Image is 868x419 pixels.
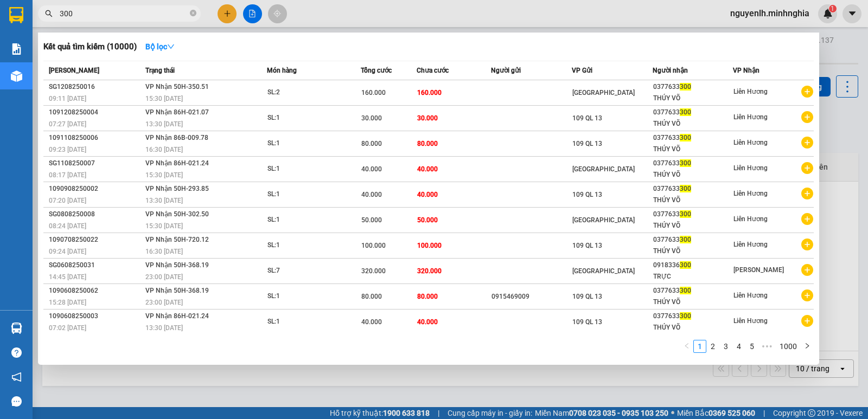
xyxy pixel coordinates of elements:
span: 300 [680,236,691,243]
li: 2 [706,340,719,353]
span: 100.000 [417,242,442,249]
div: SL: 1 [267,214,349,226]
li: Previous Page [680,340,693,353]
span: 09:24 [DATE] [49,248,86,255]
span: 300 [680,261,691,269]
li: Next 5 Pages [758,340,776,353]
span: VP Nhận 50H-368.19 [145,261,209,269]
button: Bộ lọcdown [137,38,183,55]
div: SL: 1 [267,112,349,124]
span: 30.000 [417,114,438,122]
span: VP Nhận 50H-293.85 [145,185,209,192]
div: 1091208250004 [49,107,142,118]
span: Liên Hương [733,317,768,325]
span: plus-circle [801,315,813,327]
li: 4 [732,340,745,353]
button: right [801,340,814,353]
span: Món hàng [267,67,297,74]
span: 109 QL 13 [572,293,602,300]
a: 3 [720,340,732,352]
span: Tổng cước [361,67,392,74]
div: SG1108250007 [49,158,142,169]
span: 13:30 [DATE] [145,324,183,332]
span: 109 QL 13 [572,114,602,122]
div: SG0808250008 [49,209,142,220]
span: 300 [680,287,691,294]
span: 40.000 [361,191,382,198]
div: 0377633 [653,183,733,195]
span: [GEOGRAPHIC_DATA] [572,89,635,96]
span: 14:45 [DATE] [49,273,86,281]
span: 07:02 [DATE] [49,324,86,332]
span: VP Nhận 86H-021.24 [145,312,209,320]
div: SG1208250016 [49,81,142,93]
span: 16:30 [DATE] [145,248,183,255]
span: 300 [680,159,691,167]
span: close-circle [190,9,196,19]
div: 0377633 [653,107,733,118]
span: plus-circle [801,213,813,225]
div: 0915469009 [492,291,571,302]
img: logo-vxr [9,7,23,23]
span: plus-circle [801,137,813,149]
span: VP Nhận [733,67,759,74]
div: SL: 1 [267,138,349,150]
span: 16:30 [DATE] [145,146,183,153]
span: 80.000 [417,293,438,300]
div: 1090908250002 [49,183,142,195]
div: SL: 1 [267,291,349,302]
span: Liên Hương [733,113,768,121]
span: 09:11 [DATE] [49,95,86,102]
span: 40.000 [417,165,438,173]
span: VP Nhận 50H-720.12 [145,236,209,243]
span: 109 QL 13 [572,318,602,326]
span: 13:30 [DATE] [145,120,183,128]
div: 0377633 [653,81,733,93]
div: 0377633 [653,158,733,169]
span: plus-circle [801,264,813,276]
div: 0918336 [653,260,733,271]
span: 80.000 [417,140,438,147]
span: Liên Hương [733,164,768,172]
span: 80.000 [361,140,382,147]
div: 0377633 [653,132,733,144]
div: THÚY VÕ [653,195,733,206]
span: 15:30 [DATE] [145,171,183,179]
span: 109 QL 13 [572,140,602,147]
span: 23:00 [DATE] [145,299,183,306]
span: [PERSON_NAME] [733,266,784,274]
span: 300 [680,83,691,91]
div: 0377633 [653,311,733,322]
span: 30.000 [361,114,382,122]
span: plus-circle [801,289,813,301]
span: 300 [680,108,691,116]
div: SL: 1 [267,163,349,175]
div: THÚY VÕ [653,322,733,333]
li: Next Page [801,340,814,353]
span: 320.000 [361,267,386,275]
span: VP Nhận 86H-021.24 [145,159,209,167]
li: 1000 [776,340,801,353]
span: 320.000 [417,267,442,275]
div: 0377633 [653,234,733,246]
div: SL: 1 [267,316,349,328]
span: 40.000 [417,191,438,198]
span: 15:30 [DATE] [145,95,183,102]
span: [GEOGRAPHIC_DATA] [572,216,635,224]
span: VP Nhận 86H-021.07 [145,108,209,116]
a: 4 [733,340,745,352]
input: Tìm tên, số ĐT hoặc mã đơn [60,8,188,20]
span: 40.000 [361,165,382,173]
span: 100.000 [361,242,386,249]
span: VP Nhận 50H-368.19 [145,287,209,294]
span: 50.000 [417,216,438,224]
div: 1090708250022 [49,234,142,246]
span: 08:24 [DATE] [49,222,86,230]
div: SG0608250031 [49,260,142,271]
span: VP Nhận 50H-350.51 [145,83,209,91]
span: 300 [680,134,691,141]
span: message [11,396,22,407]
li: 3 [719,340,732,353]
span: Liên Hương [733,88,768,95]
div: THÚY VÕ [653,220,733,231]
